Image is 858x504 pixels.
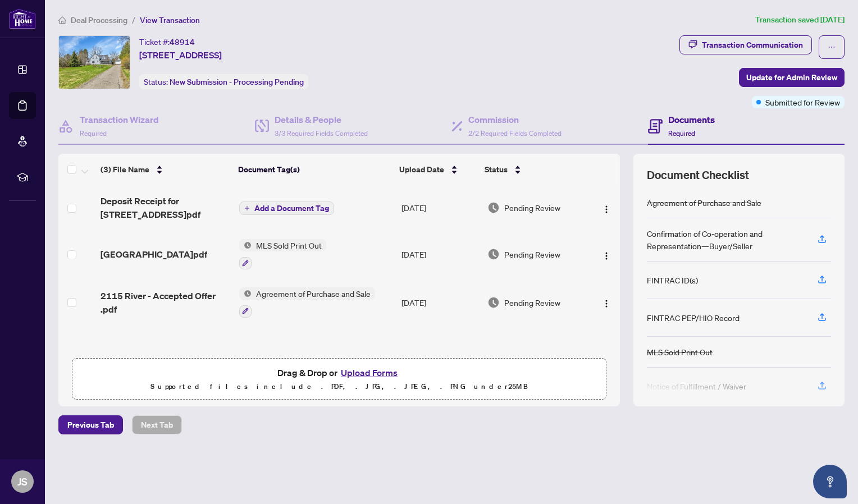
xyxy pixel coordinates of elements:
span: Required [668,129,695,138]
div: Transaction Communication [702,36,803,54]
div: FINTRAC ID(s) [647,274,698,286]
img: Status Icon [239,239,252,251]
span: JS [17,474,28,489]
span: Upload Date [399,163,444,176]
button: Logo [597,294,615,311]
img: Logo [602,205,611,214]
span: Pending Review [504,201,560,214]
span: Pending Review [504,296,560,309]
div: Ticket #: [139,35,195,48]
span: 2/2 Required Fields Completed [468,129,562,138]
button: Logo [597,199,615,217]
span: MLS Sold Print Out [252,239,326,251]
button: Status IconAgreement of Purchase and Sale [239,287,375,318]
div: FINTRAC PEP/HIO Record [647,311,740,324]
div: MLS Sold Print Out [647,346,713,358]
span: [STREET_ADDRESS] [139,48,222,62]
button: Add a Document Tag [239,201,334,215]
img: Document Status [487,296,500,309]
img: logo [9,8,36,29]
img: Logo [602,251,611,260]
span: ellipsis [828,43,836,51]
span: View Transaction [140,15,200,25]
h4: Documents [668,113,715,126]
span: Required [80,129,107,138]
p: Supported files include .PDF, .JPG, .JPEG, .PNG under 25 MB [79,380,599,393]
h4: Details & People [275,113,368,126]
button: Add a Document Tag [239,201,334,216]
button: Transaction Communication [679,35,812,54]
span: New Submission - Processing Pending [170,77,304,87]
td: [DATE] [397,230,482,278]
div: Agreement of Purchase and Sale [647,196,761,209]
th: Document Tag(s) [234,154,395,185]
img: IMG-X12103030_1.jpg [59,36,130,89]
button: Previous Tab [58,415,123,434]
div: Confirmation of Co-operation and Representation—Buyer/Seller [647,227,804,252]
span: Document Checklist [647,167,749,183]
h4: Transaction Wizard [80,113,159,126]
th: Status [480,154,587,185]
img: Document Status [487,201,500,214]
span: plus [244,205,250,211]
button: Upload Forms [337,365,401,380]
span: Add a Document Tag [254,204,329,212]
li: / [132,13,135,26]
span: Drag & Drop orUpload FormsSupported files include .PDF, .JPG, .JPEG, .PNG under25MB [72,359,606,400]
span: Status [485,163,508,176]
h4: Commission [468,113,562,126]
span: 2115 River - Accepted Offer .pdf [101,289,230,316]
td: [DATE] [397,278,482,327]
button: Logo [597,245,615,263]
span: Update for Admin Review [746,68,837,86]
span: 3/3 Required Fields Completed [275,129,368,138]
div: Status: [139,74,308,89]
span: 48914 [170,37,195,47]
span: Agreement of Purchase and Sale [252,287,375,300]
span: Pending Review [504,248,560,260]
button: Open asap [813,465,847,498]
button: Update for Admin Review [739,68,845,87]
span: (3) File Name [101,163,149,176]
img: Document Status [487,248,500,260]
span: home [58,16,66,24]
button: Status IconMLS Sold Print Out [239,239,326,269]
img: Logo [602,299,611,308]
span: Deal Processing [71,15,127,25]
td: [DATE] [397,185,482,230]
img: Status Icon [239,287,252,300]
th: Upload Date [395,154,480,185]
span: Drag & Drop or [277,365,401,380]
span: Submitted for Review [765,96,840,108]
span: Deposit Receipt for [STREET_ADDRESS]pdf [101,194,230,221]
span: [GEOGRAPHIC_DATA]pdf [101,248,207,261]
span: Previous Tab [67,416,114,434]
article: Transaction saved [DATE] [755,13,845,26]
button: Next Tab [132,415,182,434]
th: (3) File Name [96,154,234,185]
